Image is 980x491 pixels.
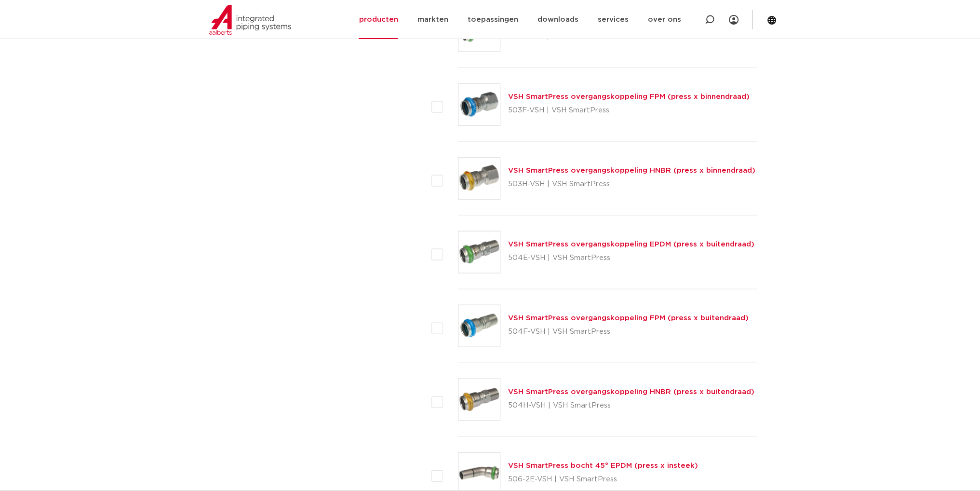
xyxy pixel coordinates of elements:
[508,103,750,118] p: 503F-VSH | VSH SmartPress
[508,93,750,100] a: VSH SmartPress overgangskoppeling FPM (press x binnendraad)
[458,379,500,421] img: Thumbnail for VSH SmartPress overgangskoppeling HNBR (press x buitendraad)
[508,462,698,469] a: VSH SmartPress bocht 45° EPDM (press x insteek)
[508,250,754,266] p: 504E-VSH | VSH SmartPress
[458,232,500,273] img: Thumbnail for VSH SmartPress overgangskoppeling EPDM (press x buitendraad)
[508,314,749,322] a: VSH SmartPress overgangskoppeling FPM (press x buitendraad)
[458,305,500,347] img: Thumbnail for VSH SmartPress overgangskoppeling FPM (press x buitendraad)
[458,158,500,199] img: Thumbnail for VSH SmartPress overgangskoppeling HNBR (press x binnendraad)
[508,398,754,413] p: 504H-VSH | VSH SmartPress
[508,167,755,174] a: VSH SmartPress overgangskoppeling HNBR (press x binnendraad)
[508,324,749,340] p: 504F-VSH | VSH SmartPress
[508,241,754,248] a: VSH SmartPress overgangskoppeling EPDM (press x buitendraad)
[508,177,755,192] p: 503H-VSH | VSH SmartPress
[508,472,698,487] p: 506-2E-VSH | VSH SmartPress
[458,84,500,125] img: Thumbnail for VSH SmartPress overgangskoppeling FPM (press x binnendraad)
[508,388,754,396] a: VSH SmartPress overgangskoppeling HNBR (press x buitendraad)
